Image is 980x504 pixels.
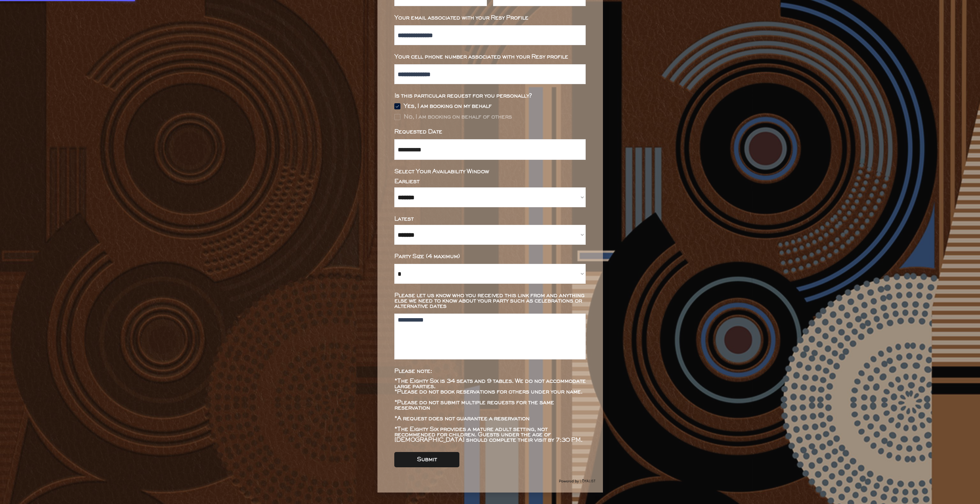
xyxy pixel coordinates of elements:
[403,104,492,109] div: Yes, I am booking on my behalf
[394,15,586,21] div: Your email associated with your Resy Profile
[394,169,586,174] div: Select Your Availability Window
[559,477,595,485] img: Group%2048096278.svg
[394,129,586,135] div: Requested Date
[394,254,586,259] div: Party Size (4 maximum)
[394,114,400,120] img: Rectangle%20315%20%281%29.svg
[394,179,586,184] div: Earliest
[394,103,400,109] img: Group%2048096532.svg
[394,369,586,374] div: Please note:
[403,114,512,120] div: No, I am booking on behalf of others
[417,457,437,462] div: Submit
[394,216,586,222] div: Latest
[394,379,586,443] div: *The Eighty Six is 34 seats and 9 tables. We do not accommodate large parties. *Please do not boo...
[394,93,586,99] div: Is this particular request for you personally?
[394,54,586,60] div: Your cell phone number associated with your Resy profile
[394,293,586,309] div: Please let us know who you received this link from and anything else we need to know about your p...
